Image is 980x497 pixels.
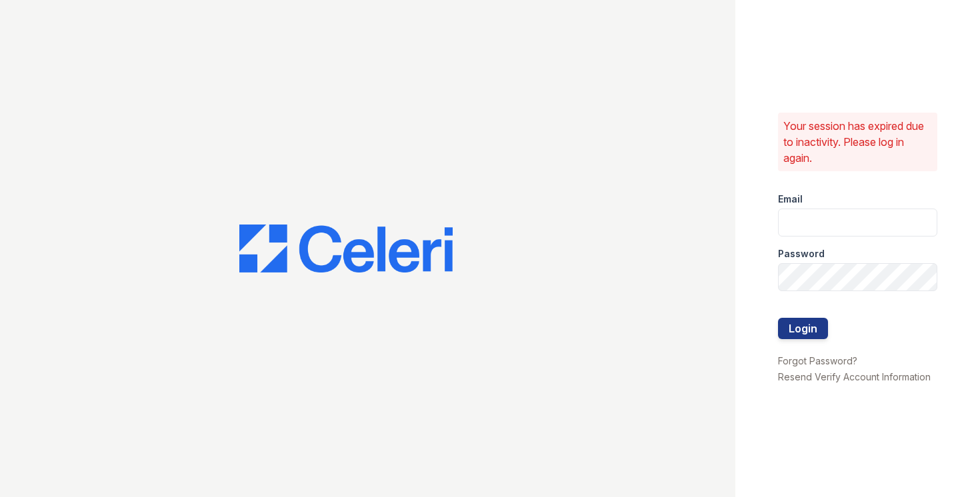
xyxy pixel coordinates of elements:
[778,371,931,382] a: Resend Verify Account Information
[239,225,453,272] img: CE_Logo_Blue-a8612792a0a2168367f1c8372b55b34899dd931a85d93a1a3d3e32e68fde9ad4.png
[778,193,803,206] label: Email
[778,247,825,260] label: Password
[778,355,857,366] a: Forgot Password?
[778,318,828,339] button: Login
[783,118,933,166] p: Your session has expired due to inactivity. Please log in again.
